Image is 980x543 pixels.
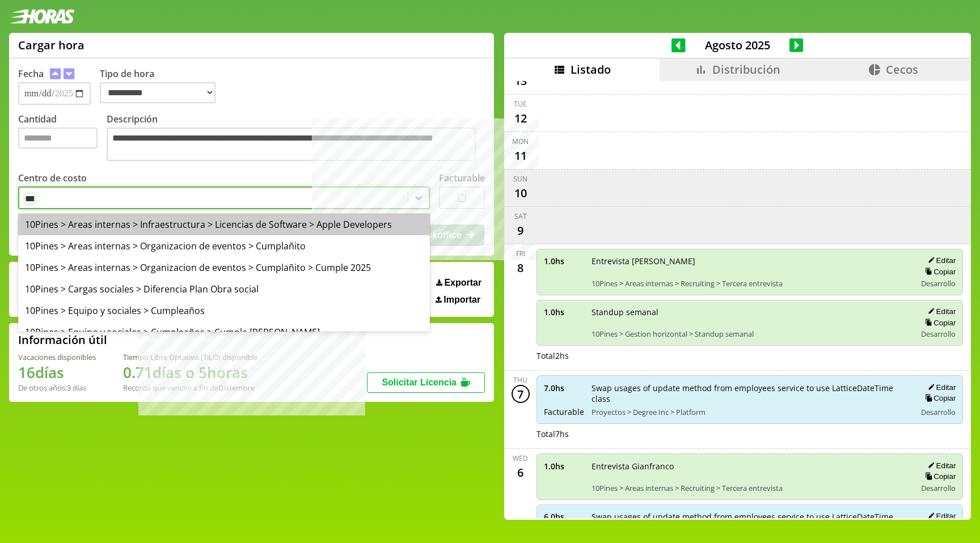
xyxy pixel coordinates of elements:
button: Editar [924,307,956,316]
div: 6 [512,463,530,481]
div: 10Pines > Equipo y sociales > Cumpleaños > Cumple [PERSON_NAME] [18,321,430,343]
div: De otros años: 3 días [18,383,96,393]
div: 10Pines > Areas internas > Organizacion de eventos > Cumplañito > Cumple 2025 [18,257,430,278]
div: 10Pines > Cargas sociales > Diferencia Plan Obra social [18,278,430,300]
label: Tipo de hora [100,67,225,105]
div: 11 [512,146,530,164]
span: Entrevista [PERSON_NAME] [592,256,909,266]
span: Standup semanal [592,307,909,317]
label: Facturable [439,172,485,184]
select: Tipo de hora [100,82,216,103]
h1: 16 días [18,362,96,383]
div: 9 [512,221,530,239]
button: Copiar [922,472,956,481]
button: Editar [924,383,956,392]
button: Copiar [922,318,956,328]
span: Desarrollo [921,329,956,339]
div: Tiempo Libre Optativo (TiLO) disponible [123,352,257,362]
span: Facturable [544,406,584,417]
span: Desarrollo [921,483,956,493]
span: Cecos [886,62,918,77]
div: Wed [513,453,528,463]
span: 1.0 hs [544,256,584,266]
span: 10Pines > Areas internas > Recruiting > Tercera entrevista [592,483,909,493]
span: Swap usages of update method from employees service to use LatticeDateTime class [592,511,909,533]
span: Agosto 2025 [686,37,789,53]
div: 13 [512,71,530,90]
label: Fecha [18,67,44,80]
div: Thu [513,375,527,385]
span: Desarrollo [921,407,956,417]
label: Centro de costo [18,172,87,184]
div: Fri [516,249,525,258]
span: 7.0 hs [544,383,584,393]
div: 10Pines > Areas internas > Organizacion de eventos > Cumplañito [18,235,430,257]
div: scrollable content [504,81,971,519]
textarea: Descripción [107,128,476,161]
button: Editar [924,461,956,470]
div: 12 [512,109,530,127]
span: Entrevista Gianfranco [592,461,909,472]
span: 10Pines > Areas internas > Recruiting > Tercera entrevista [592,278,909,289]
div: 7 [512,385,530,403]
div: 8 [512,258,530,277]
div: Vacaciones disponibles [18,352,96,362]
div: Tue [514,99,527,109]
div: Sun [513,174,527,184]
span: 6.0 hs [544,511,584,522]
h2: Información útil [18,332,107,347]
input: Cantidad [18,128,98,149]
span: Desarrollo [921,278,956,289]
span: Swap usages of update method from employees service to use LatticeDateTime class [592,383,909,404]
b: Diciembre [218,383,255,393]
label: Cantidad [18,113,107,164]
span: Importar [443,295,480,305]
button: Solicitar Licencia [367,372,485,393]
img: logotipo [9,9,75,24]
h1: 0.71 días o 5 horas [123,362,257,383]
button: Exportar [433,277,485,289]
span: 1.0 hs [544,461,584,472]
div: Sat [514,211,527,221]
span: Exportar [444,278,481,288]
span: Distribución [712,62,780,77]
span: Listado [571,62,611,77]
button: Editar [924,511,956,521]
span: 10Pines > Gestion horizontal > Standup semanal [592,329,909,339]
button: Editar [924,256,956,265]
label: Descripción [107,113,485,164]
button: Copiar [922,393,956,403]
div: 10Pines > Areas internas > Infraestructura > Licencias de Software > Apple Developers [18,214,430,235]
div: 10Pines > Equipo y sociales > Cumpleaños [18,300,430,321]
div: Recordá que vencen a fin de [123,383,257,393]
div: Total 2 hs [537,350,964,361]
span: Proyectos > Degree Inc > Platform [592,407,909,417]
span: 1.0 hs [544,307,584,317]
div: 10 [512,184,530,202]
button: Copiar [922,267,956,277]
h1: Cargar hora [18,37,85,53]
div: Mon [512,137,529,146]
span: Solicitar Licencia [382,377,457,387]
div: Total 7 hs [537,429,964,439]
